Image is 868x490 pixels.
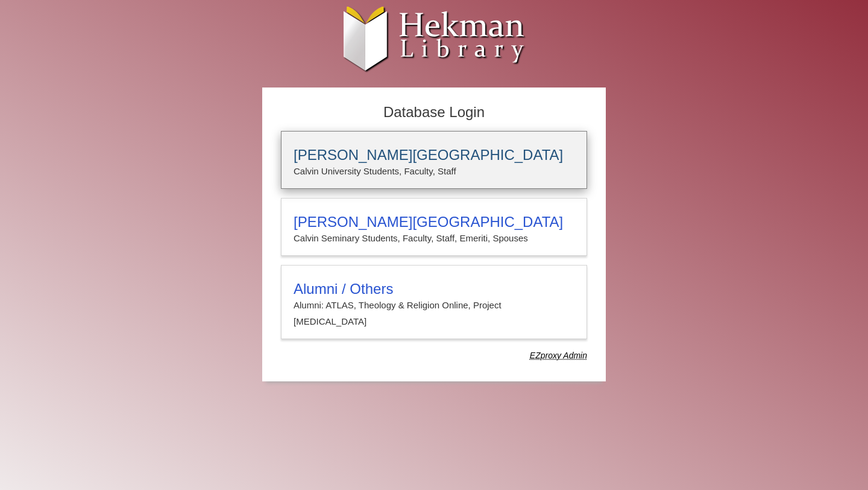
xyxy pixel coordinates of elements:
h3: [PERSON_NAME][GEOGRAPHIC_DATA] [294,214,574,231]
h2: Database Login [275,100,593,125]
h3: [PERSON_NAME][GEOGRAPHIC_DATA] [294,147,574,164]
a: [PERSON_NAME][GEOGRAPHIC_DATA]Calvin University Students, Faculty, Staff [281,131,587,189]
h3: Alumni / Others [294,281,574,297]
p: Calvin Seminary Students, Faculty, Staff, Emeriti, Spouses [294,231,574,246]
a: [PERSON_NAME][GEOGRAPHIC_DATA]Calvin Seminary Students, Faculty, Staff, Emeriti, Spouses [281,198,587,256]
p: Calvin University Students, Faculty, Staff [294,164,574,179]
dfn: Use Alumni login [530,351,587,360]
summary: Alumni / OthersAlumni: ATLAS, Theology & Religion Online, Project [MEDICAL_DATA] [294,281,574,329]
p: Alumni: ATLAS, Theology & Religion Online, Project [MEDICAL_DATA] [294,297,574,329]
